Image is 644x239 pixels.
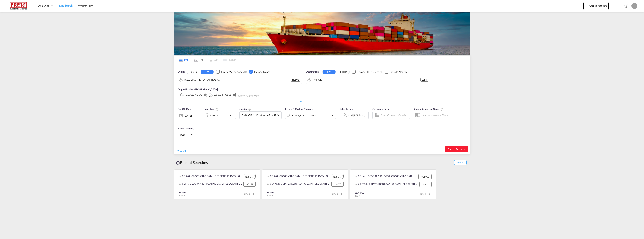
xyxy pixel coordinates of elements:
[421,112,459,118] input: Search Reference Name
[216,108,219,111] md-icon: icon-information-outline
[176,149,186,153] div: icon-refreshReset
[323,70,336,74] button: CY
[445,146,468,152] button: Search Ratesicon-arrow-right
[440,108,443,111] md-icon: Your search will be saved by the below given name
[306,76,430,84] md-input-container: Poti, GEPTI
[204,107,219,110] span: Load Type
[178,70,184,74] span: Origin
[179,191,188,194] div: SEA-FCL
[380,112,408,118] input: Enter Customer Details
[176,56,191,64] md-tab-item: FCL
[583,2,609,10] button: icon-plus 400-fgCreate Ratecard
[306,70,319,74] span: Destination
[454,160,467,165] span: Show All
[357,70,379,74] div: Carrier SD Services
[180,149,186,152] span: Reset
[174,169,260,199] recent-search-card: NOSVG, [GEOGRAPHIC_DATA], [GEOGRAPHIC_DATA], [GEOGRAPHIC_DATA], [GEOGRAPHIC_DATA] NOSVGGEPTI, [GE...
[204,112,236,119] div: 40HC x1icon-chevron-down
[348,112,367,118] md-select: Sales Person: Odd-Henrik Batnes
[390,70,407,74] div: Include Nearby
[331,182,344,187] div: USNYC
[348,114,372,117] div: Odd-[PERSON_NAME]
[291,78,300,82] div: NOSVG
[385,70,407,74] md-checkbox: Checkbox No Ink
[254,70,272,74] div: Include Nearby
[228,113,235,118] md-icon: icon-chevron-down
[201,93,207,97] button: Remove
[221,70,243,74] div: Carrier SD Services
[380,70,383,73] md-icon: Unchecked: Search for CY (Container Yard) services for all selected carriers.Checked : Search for...
[178,76,302,84] md-input-container: Stavanger, NOSVG
[210,93,232,97] div: Press delete to remove this chip.
[631,3,637,9] div: O
[272,70,275,73] md-icon: Unchecked: Ignores neighbouring ports when fetching rates.Checked : Includes neighbouring ports w...
[180,132,194,137] md-select: Select Currency: $ USDUnited States Dollar
[241,113,276,117] span: CMA CGM | Contract API +52
[239,107,251,110] span: Carrier
[244,192,256,195] span: [DATE]
[244,175,255,179] div: NOSVG
[355,191,364,194] div: SEA-FCL
[267,194,275,197] span: 40HC x 1
[332,175,343,179] div: NOSVG
[427,192,432,196] md-icon: icon-chevron-right
[336,70,349,74] button: DOOR
[231,93,236,97] button: Remove
[182,93,202,97] div: Tananger, NOTAE
[285,112,336,119] div: Freight Destination Factory Stuffingicon-chevron-down
[178,88,218,91] span: Origin Nearby [GEOGRAPHIC_DATA]
[243,182,256,187] div: GEPTI
[174,12,470,55] img: LCL+%26+FCL+BACKGROUND.png
[355,195,362,197] span: 40GP x 1
[78,4,93,7] span: My Rate Files
[182,93,203,97] div: Press delete to remove this chip.
[176,56,236,64] md-pagination-wrapper: Use the left and right arrow keys to navigate between tabs
[408,70,411,73] md-icon: Unchecked: Ignores neighbouring ports when fetching rates.Checked : Includes neighbouring ports w...
[585,3,589,8] md-icon: icon-plus 400-fg
[180,92,275,99] md-chips-wrap: Chips container. Use arrow keys to select chips.
[623,3,631,9] div: Help
[420,78,428,82] div: GEPTI
[201,70,214,74] button: CY
[184,114,192,117] div: [DATE]
[419,182,432,187] div: USNYC
[174,158,209,167] div: Recent Searches
[330,113,335,118] md-icon: icon-chevron-down
[210,113,220,118] div: 40HC x1
[179,182,242,187] div: GEPTI, Poti, Georgia, South West Asia, Asia Pacific
[350,169,436,199] recent-search-card: NOHAU, [GEOGRAPHIC_DATA], [GEOGRAPHIC_DATA], [GEOGRAPHIC_DATA], [GEOGRAPHIC_DATA] NOHAUUSNYC, [US...
[216,70,243,74] md-checkbox: Checkbox No Ink
[420,192,432,195] span: [DATE]
[178,107,192,110] span: Cut Off Date
[355,182,418,187] div: USNYC, New York, NY, United States, North America, Americas
[463,148,466,151] md-icon: icon-arrow-right
[248,108,251,111] md-icon: The selected Trucker/Carrierwill be displayed in the rate results If the rates are from another f...
[372,107,391,110] span: Customer Details
[414,107,443,110] span: Search Reference Name
[38,4,49,8] span: Analytics
[267,191,276,194] div: SEA-FCL
[187,70,200,74] button: DOOR
[291,113,316,118] div: Freight Destination Factory Stuffing
[299,100,302,103] div: 2/5
[267,174,331,179] div: NOSVG, Stavanger, Norway, Northern Europe, Europe
[178,127,194,130] span: Search Currency
[285,107,313,110] span: Locals & Custom Charges
[251,192,256,196] md-icon: icon-chevron-right
[176,161,180,165] md-icon: icon-backup-restore
[178,112,200,119] div: [DATE]
[178,119,180,124] md-datepicker: Select
[176,149,180,153] md-icon: icon-refresh
[332,192,344,195] span: [DATE]
[180,133,191,136] span: USD
[339,192,344,196] md-icon: icon-chevron-right
[623,3,630,9] span: Help
[6,2,31,10] img: 586607c025bf11f083711d99603023e7.png
[179,194,187,197] span: 40HC x 1
[418,174,432,179] div: NOHAU
[210,93,232,97] div: Egersund, NOEGE
[191,56,206,64] md-tab-item: LCL
[238,93,274,99] input: Search nearby Port
[313,77,420,83] input: Search by Port
[352,70,379,74] md-checkbox: Checkbox No Ink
